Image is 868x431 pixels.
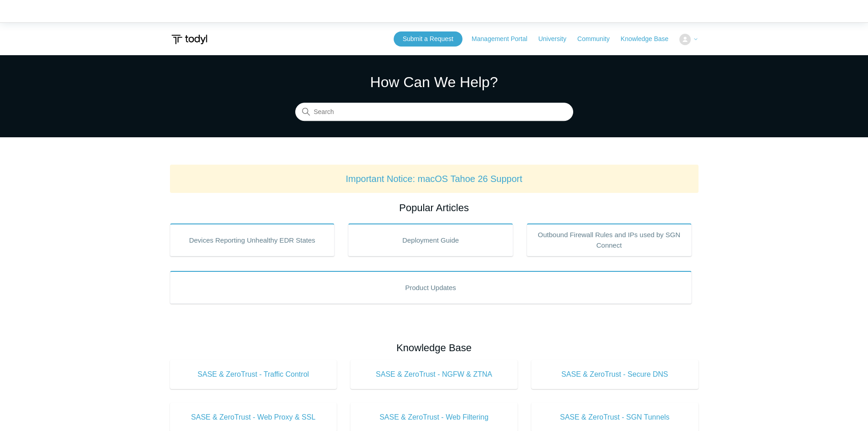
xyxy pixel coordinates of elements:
[348,223,513,256] a: Deployment Guide
[170,271,692,304] a: Product Updates
[170,223,335,256] a: Devices Reporting Unhealthy EDR States
[527,223,692,256] a: Outbound Firewall Rules and IPs used by SGN Connect
[170,360,337,389] a: SASE & ZeroTrust - Traffic Control
[472,34,536,44] a: Management Portal
[394,31,462,47] a: Submit a Request
[170,340,699,355] h2: Knowledge Base
[538,34,575,44] a: University
[545,412,685,423] span: SASE & ZeroTrust - SGN Tunnels
[170,31,209,48] img: Todyl Support Center Help Center home page
[531,360,699,389] a: SASE & ZeroTrust - Secure DNS
[184,369,324,380] span: SASE & ZeroTrust - Traffic Control
[577,34,619,44] a: Community
[346,174,523,184] a: Important Notice: macOS Tahoe 26 Support
[621,34,678,44] a: Knowledge Base
[295,71,573,93] h1: How Can We Help?
[364,412,504,423] span: SASE & ZeroTrust - Web Filtering
[170,200,699,215] h2: Popular Articles
[364,369,504,380] span: SASE & ZeroTrust - NGFW & ZTNA
[295,103,573,121] input: Search
[184,412,324,423] span: SASE & ZeroTrust - Web Proxy & SSL
[350,360,518,389] a: SASE & ZeroTrust - NGFW & ZTNA
[545,369,685,380] span: SASE & ZeroTrust - Secure DNS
